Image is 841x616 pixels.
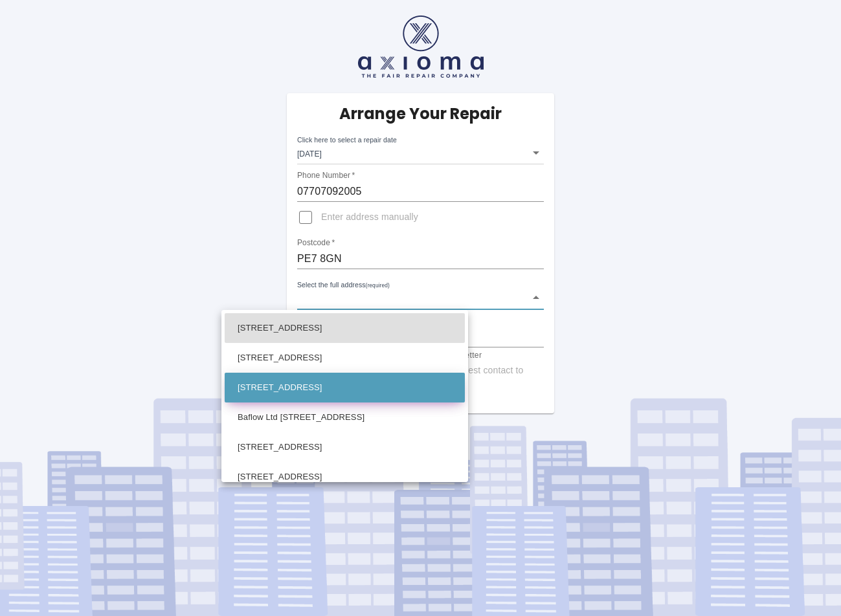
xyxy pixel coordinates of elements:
li: Baflow Ltd [STREET_ADDRESS] [225,402,465,432]
li: [STREET_ADDRESS] [225,343,465,373]
li: [STREET_ADDRESS] [225,313,465,343]
li: [STREET_ADDRESS] [225,373,465,402]
li: [STREET_ADDRESS] [225,432,465,462]
li: [STREET_ADDRESS] [225,462,465,492]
